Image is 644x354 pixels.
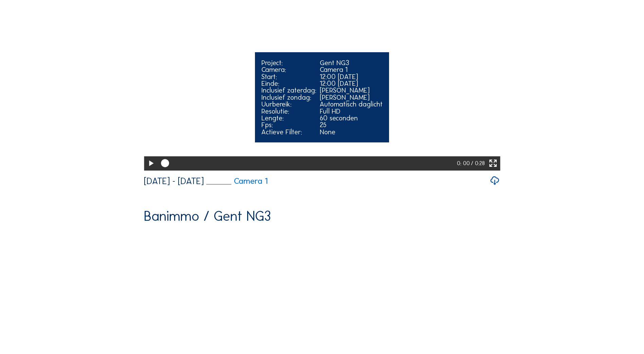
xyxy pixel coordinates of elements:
div: None [320,129,383,135]
div: 60 seconden [320,115,383,121]
div: Fps: [261,121,316,128]
div: 25 [320,121,383,128]
a: Camera 1 [206,177,268,185]
div: Gent NG3 [320,59,383,66]
div: 0: 00 [457,156,471,171]
div: Inclusief zondag: [261,94,316,101]
div: Inclusief zaterdag: [261,87,316,94]
div: Automatisch daglicht [320,101,383,107]
div: Actieve Filter: [261,129,316,135]
div: Einde: [261,80,316,87]
div: 12:00 [DATE] [320,73,383,80]
div: / 0:28 [471,156,485,171]
div: Camera 1 [320,66,383,73]
div: Camera: [261,66,316,73]
div: [PERSON_NAME] [320,94,383,101]
div: Full HD [320,108,383,115]
div: [PERSON_NAME] [320,87,383,94]
div: Uurbereik: [261,101,316,107]
div: Lengte: [261,115,316,121]
div: [DATE] - [DATE] [144,177,204,185]
div: Project: [261,59,316,66]
div: Banimmo / Gent NG3 [144,209,271,223]
div: Resolutie: [261,108,316,115]
div: 12:00 [DATE] [320,80,383,87]
div: Start: [261,73,316,80]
